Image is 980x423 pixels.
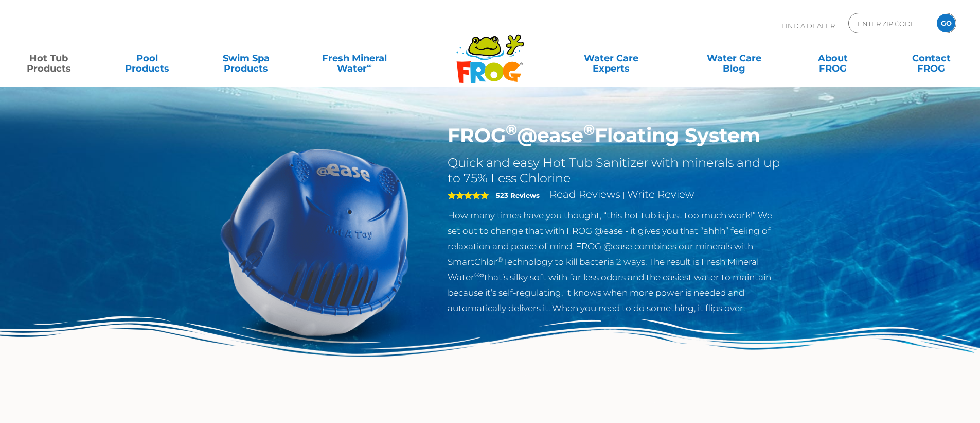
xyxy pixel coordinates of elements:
a: Fresh MineralWater∞ [306,48,402,69]
p: Find A Dealer [781,13,835,39]
a: Water CareExperts [549,48,673,69]
sup: ® [506,121,517,139]
a: PoolProducts [109,48,186,69]
sup: ® [583,121,595,139]
h1: FROG @ease Floating System [448,124,783,147]
strong: 523 Reviews [496,191,540,199]
span: | [622,190,625,200]
a: Hot TubProducts [10,48,87,69]
sup: ®∞ [474,271,484,279]
a: ContactFROG [893,48,970,69]
img: Frog Products Logo [451,21,530,83]
a: Swim SpaProducts [208,48,284,69]
input: GO [937,14,955,32]
a: Read Reviews [549,188,620,200]
h2: Quick and easy Hot Tub Sanitizer with minerals and up to 75% Less Chlorine [448,155,783,186]
span: 5 [448,191,489,199]
p: How many times have you thought, “this hot tub is just too much work!” We set out to change that ... [448,208,783,316]
sup: ∞ [367,61,372,70]
a: Write Review [627,188,694,200]
a: Water CareBlog [696,48,772,69]
img: hot-tub-product-atease-system.png [197,124,433,360]
sup: ® [497,256,503,263]
a: AboutFROG [794,48,871,69]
